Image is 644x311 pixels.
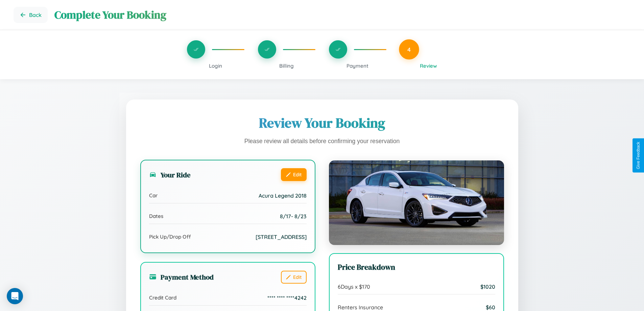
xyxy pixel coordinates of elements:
[149,234,191,240] span: Pick Up/Drop Off
[338,304,383,311] span: Renters Insurance
[140,114,504,132] h1: Review Your Booking
[259,192,307,199] span: Acura Legend 2018
[149,170,191,180] h3: Your Ride
[209,63,222,69] span: Login
[256,234,307,240] span: [STREET_ADDRESS]
[420,63,437,69] span: Review
[486,304,495,311] span: $ 60
[279,63,294,69] span: Billing
[480,283,495,290] span: $ 1020
[7,288,23,304] div: Open Intercom Messenger
[54,7,630,22] h1: Complete Your Booking
[347,63,368,69] span: Payment
[281,168,307,181] button: Edit
[149,192,158,199] span: Car
[149,213,163,219] span: Dates
[407,46,411,53] span: 4
[636,142,641,169] div: Give Feedback
[281,271,307,284] button: Edit
[329,160,504,245] img: Acura Legend
[14,7,48,23] button: Go back
[338,283,370,290] span: 6 Days x $ 170
[280,213,307,220] span: 8 / 17 - 8 / 23
[338,262,495,272] h3: Price Breakdown
[149,272,214,282] h3: Payment Method
[149,294,176,301] span: Credit Card
[140,136,504,147] p: Please review all details before confirming your reservation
